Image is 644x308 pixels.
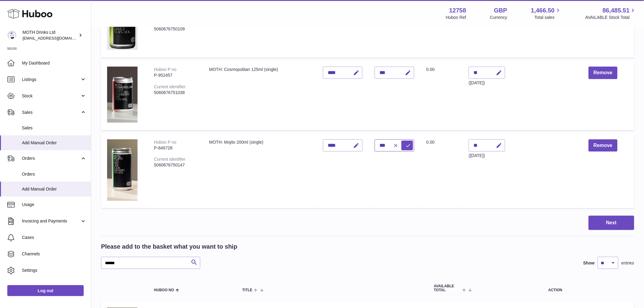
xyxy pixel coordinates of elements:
div: 5060676751038 [154,90,197,96]
span: Cases [22,235,86,240]
span: Invoicing and Payments [22,218,80,224]
span: Title [242,288,252,292]
th: Action [477,278,634,298]
span: AVAILABLE Stock Total [585,15,637,20]
td: MOTH: Mojito 200ml (single) [203,133,317,208]
span: Total sales [534,15,562,20]
span: entries [621,260,634,266]
h2: Please add to the basket what you want to ship [101,243,237,251]
span: Settings [22,268,86,273]
span: Orders [22,156,80,161]
span: 0.00 [426,67,435,72]
span: [EMAIL_ADDRESS][DOMAIN_NAME] [23,36,89,40]
td: MOTH: Cosmopolitan 125ml (single) [203,61,317,130]
div: ([DATE]) [469,153,505,159]
span: Usage [22,202,86,208]
img: MOTH: Cosmopolitan 125ml (single) [107,67,138,123]
span: Listings [22,77,80,82]
div: ([DATE]) [469,80,505,86]
div: 5060676750109 [154,26,197,32]
a: 86,485.51 AVAILABLE Stock Total [585,6,637,20]
span: Channels [22,251,86,257]
span: Add Manual Order [22,140,86,146]
span: 86,485.51 [603,6,630,15]
button: Next [589,216,634,230]
span: 1,466.50 [531,6,555,15]
div: Current identifier [154,157,186,162]
div: Huboo Ref [446,15,466,20]
div: 5060676750147 [154,162,197,168]
span: AVAILABLE Total [434,284,461,292]
button: Remove [589,67,617,79]
div: Current identifier [154,84,186,89]
div: Huboo P no [154,140,177,145]
div: Huboo P no [154,67,177,72]
label: Show [583,260,595,266]
strong: 12758 [449,6,466,15]
a: 1,466.50 Total sales [531,6,562,20]
span: 0.00 [426,140,435,145]
div: Currency [490,15,507,20]
span: Sales [22,110,80,115]
span: Orders [22,171,86,177]
span: Add Manual Order [22,186,86,192]
span: Huboo no [154,288,174,292]
span: My Dashboard [22,60,86,66]
a: Log out [7,285,84,296]
div: P-952457 [154,72,197,78]
span: Sales [22,125,86,131]
div: P-846728 [154,145,197,151]
img: internalAdmin-12758@internal.huboo.com [7,31,16,40]
div: MOTH Drinks Ltd [23,30,77,41]
button: Remove [589,139,617,152]
strong: GBP [494,6,507,15]
img: MOTH: Mojito 200ml (single) [107,139,138,201]
span: Stock [22,93,80,99]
